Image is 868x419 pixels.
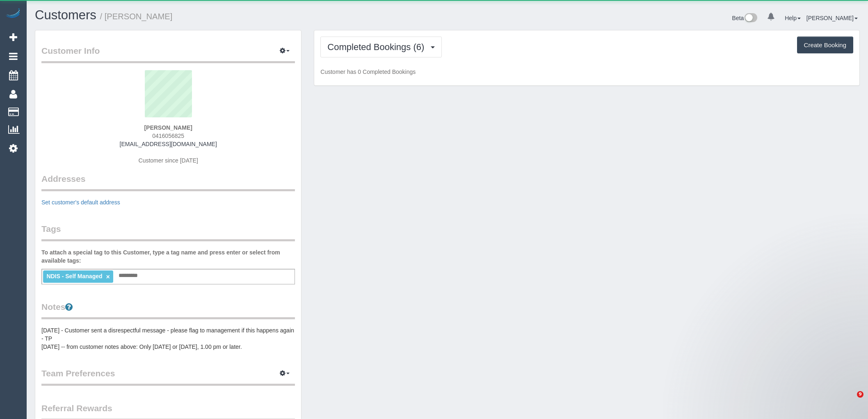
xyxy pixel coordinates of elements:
span: 9 [857,391,863,398]
small: / [PERSON_NAME] [100,12,173,21]
button: Create Booking [797,37,853,54]
a: Customers [35,8,96,22]
span: NDIS - Self Managed [46,273,102,279]
button: Completed Bookings (6) [320,37,442,57]
a: × [106,273,110,280]
strong: [PERSON_NAME] [144,124,192,131]
pre: [DATE] - Customer sent a disrespectful message - please flag to management if this happens again ... [41,326,295,351]
p: Customer has 0 Completed Bookings [320,68,853,76]
a: [PERSON_NAME] [806,15,858,21]
a: [EMAIL_ADDRESS][DOMAIN_NAME] [120,141,217,147]
span: 0416056825 [152,133,184,139]
a: Help [785,15,801,21]
legend: Tags [41,223,295,241]
legend: Customer Info [41,45,295,63]
legend: Team Preferences [41,367,295,386]
img: Automaid Logo [5,8,21,20]
span: Completed Bookings (6) [327,42,428,52]
iframe: Intercom live chat [840,391,860,411]
img: New interface [744,13,757,24]
span: Customer since [DATE] [139,157,198,164]
legend: Notes [41,301,295,319]
a: Set customer's default address [41,199,120,206]
label: To attach a special tag to this Customer, type a tag name and press enter or select from availabl... [41,248,295,265]
a: Beta [732,15,758,21]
